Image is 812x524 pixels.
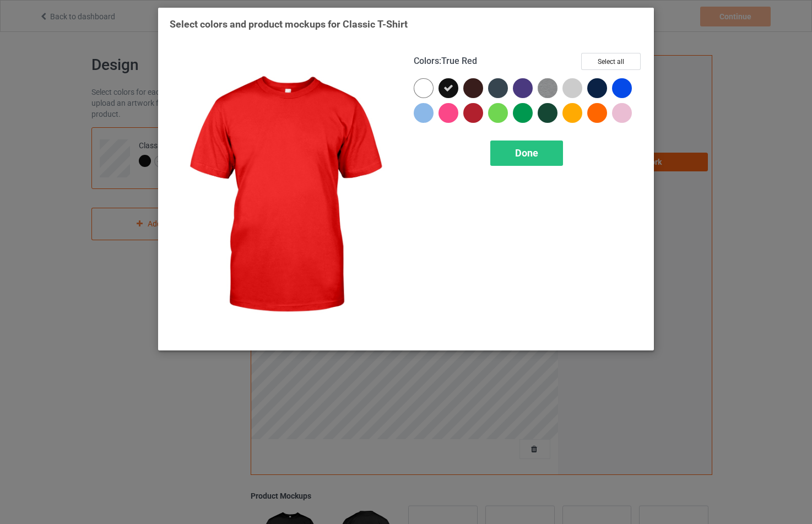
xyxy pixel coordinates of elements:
[414,56,477,67] h4: :
[538,78,557,98] img: heather_texture.png
[170,53,398,339] img: regular.jpg
[441,56,477,66] span: True Red
[581,53,641,70] button: Select all
[414,56,439,66] span: Colors
[515,147,538,159] span: Done
[170,18,408,30] span: Select colors and product mockups for Classic T-Shirt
